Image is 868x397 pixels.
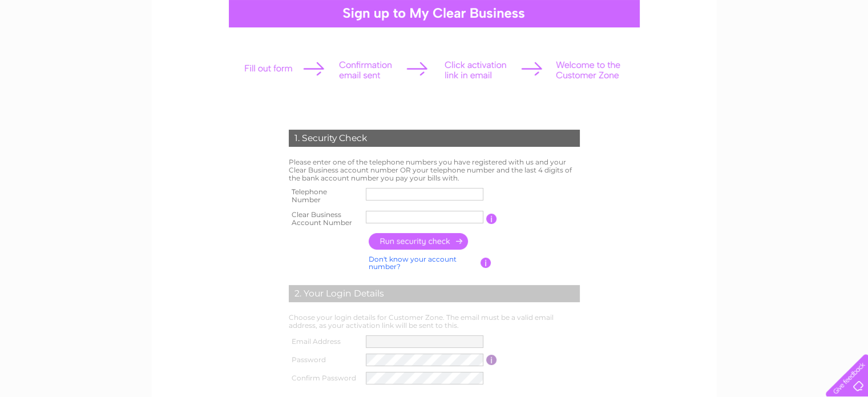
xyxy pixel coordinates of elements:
[165,6,704,55] div: Clear Business is a trading name of Verastar Limited (registered in [GEOGRAPHIC_DATA] No. 3667643...
[286,185,364,207] th: Telephone Number
[737,49,762,57] a: Energy
[286,155,583,185] td: Please enter one of the telephone numbers you have registered with us and your Clear Business acc...
[286,207,364,230] th: Clear Business Account Number
[833,49,861,57] a: Contact
[286,332,364,351] th: Email Address
[481,258,491,268] input: Information
[286,351,364,369] th: Password
[486,214,497,224] input: Information
[708,49,730,57] a: Water
[769,49,803,57] a: Telecoms
[289,130,580,147] div: 1. Security Check
[289,285,580,302] div: 2. Your Login Details
[30,30,88,65] img: logo.png
[286,369,364,387] th: Confirm Password
[369,255,457,271] a: Don't know your account number?
[486,355,497,365] input: Information
[286,311,583,332] td: Choose your login details for Customer Zone. The email must be a valid email address, as your act...
[810,49,826,57] a: Blog
[653,6,732,20] a: 0333 014 3131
